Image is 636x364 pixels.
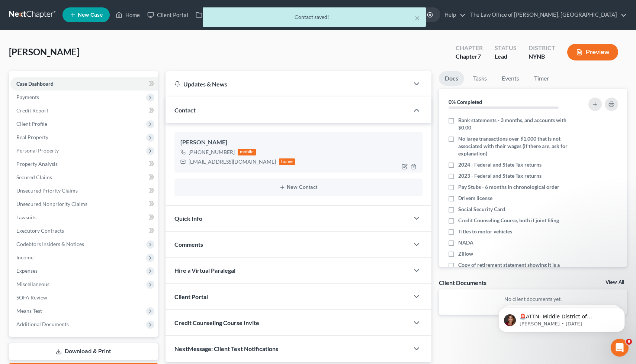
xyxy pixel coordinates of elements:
a: Tasks [467,71,493,86]
span: Credit Report [16,107,48,114]
div: [PHONE_NUMBER] [189,148,235,156]
span: Means Test [16,308,42,314]
div: [PERSON_NAME] [180,138,417,147]
span: Unsecured Priority Claims [16,187,78,194]
div: Client Documents [439,279,486,286]
a: Executory Contracts [10,224,158,237]
span: Expenses [16,268,38,274]
a: View All [606,280,624,285]
a: Property Analysis [10,157,158,171]
span: Miscellaneous [16,281,49,287]
span: Additional Documents [16,321,69,327]
span: No large transactions over $1,000 that is not associated with their wages (if there are, ask for ... [458,135,574,157]
span: Credit Counseling Course, both if joint filing [458,217,559,224]
div: Status [495,44,517,52]
div: Lead [495,52,517,61]
div: Chapter [456,44,483,52]
span: Client Profile [16,121,47,127]
span: Comments [174,241,203,248]
span: 2024 - Federal and State Tax returns [458,161,542,168]
span: Lawsuits [16,214,36,220]
a: Events [496,71,525,86]
a: Timer [528,71,555,86]
a: Docs [439,71,464,86]
span: Quick Info [174,215,202,222]
span: Property Analysis [16,161,58,167]
span: Drivers license [458,194,492,202]
strong: 0% Completed [449,99,482,105]
span: 7 [478,53,481,60]
div: [EMAIL_ADDRESS][DOMAIN_NAME] [189,158,276,165]
a: Unsecured Priority Claims [10,184,158,197]
a: Case Dashboard [10,77,158,91]
span: Unsecured Nonpriority Claims [16,201,87,207]
iframe: Intercom notifications message [487,292,636,344]
a: SOFA Review [10,291,158,304]
span: Client Portal [174,293,208,300]
span: Case Dashboard [16,81,54,87]
div: Chapter [456,52,483,61]
span: 9 [626,339,632,345]
span: [PERSON_NAME] [9,46,79,57]
span: Payments [16,94,39,100]
span: Credit Counseling Course Invite [174,319,259,326]
div: District [529,44,555,52]
span: SOFA Review [16,294,47,301]
button: New Contact [180,184,417,190]
div: Updates & News [174,80,401,88]
a: Download & Print [9,343,158,360]
span: Zillow [458,250,473,258]
span: Contact [174,106,196,114]
span: Income [16,254,33,260]
span: 2023 - Federal and State Tax returns [458,172,542,180]
span: Hire a Virtual Paralegal [174,267,235,274]
a: Credit Report [10,104,158,117]
span: NADA [458,239,473,246]
a: Lawsuits [10,211,158,224]
button: Preview [567,44,618,60]
div: mobile [238,149,256,155]
a: Unsecured Nonpriority Claims [10,197,158,211]
span: NextMessage: Client Text Notifications [174,345,278,352]
span: Personal Property [16,147,59,154]
div: NYNB [529,52,555,61]
p: No client documents yet. [445,295,621,303]
span: Titles to motor vehicles [458,228,512,235]
span: Social Security Card [458,206,505,213]
button: × [415,13,420,22]
iframe: Intercom live chat [611,339,629,357]
span: Copy of retirement statement showing it is a exempt asset if any [458,261,574,276]
span: Pay Stubs - 6 months in chronological order [458,183,559,191]
div: Contact saved! [209,13,420,21]
a: Secured Claims [10,171,158,184]
span: Codebtors Insiders & Notices [16,241,84,247]
span: Bank statements - 3 months, and accounts with $0.00 [458,117,574,131]
span: Real Property [16,134,48,140]
span: Executory Contracts [16,227,64,234]
span: Secured Claims [16,174,52,180]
